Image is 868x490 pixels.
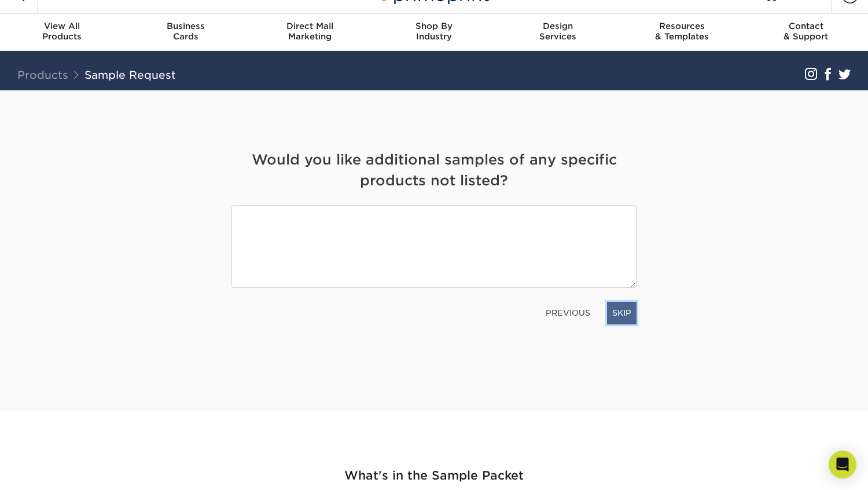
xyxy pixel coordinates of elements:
[620,21,744,31] span: Resources
[541,303,595,322] a: PREVIOUS
[248,21,372,31] span: Direct Mail
[620,21,744,42] div: & Templates
[17,68,68,81] a: Products
[620,14,744,51] a: Resources& Templates
[124,14,248,51] a: BusinessCards
[496,21,620,31] span: Design
[248,21,372,42] div: Marketing
[124,21,248,31] span: Business
[607,302,637,324] a: SKIP
[372,21,496,31] span: Shop By
[84,68,176,81] a: Sample Request
[372,21,496,42] div: Industry
[372,14,496,51] a: Shop ByIndustry
[496,21,620,42] div: Services
[496,14,620,51] a: DesignServices
[829,451,856,478] div: Open Intercom Messenger
[95,467,773,485] h2: What's in the Sample Packet
[231,149,637,191] h4: Would you like additional samples of any specific products not listed?
[744,21,868,42] div: & Support
[744,21,868,31] span: Contact
[744,14,868,51] a: Contact& Support
[124,21,248,42] div: Cards
[248,14,372,51] a: Direct MailMarketing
